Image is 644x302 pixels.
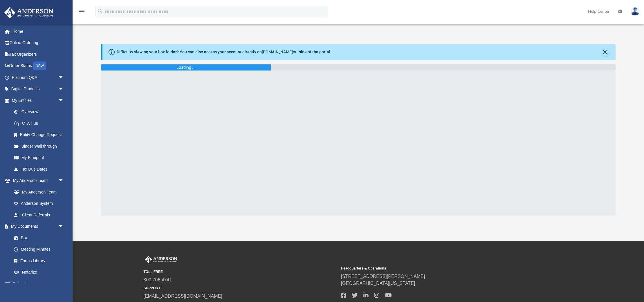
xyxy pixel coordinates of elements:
[601,48,609,56] button: Close
[97,8,103,14] i: search
[58,221,70,233] span: arrow_drop_down
[4,60,73,72] a: Order StatusNEW
[8,117,73,129] a: CTA Hub
[58,83,70,95] span: arrow_drop_down
[144,277,172,282] a: 800.706.4741
[3,7,55,18] img: Anderson Advisors Platinum Portal
[144,269,337,274] small: TOLL FREE
[33,62,46,70] div: NEW
[8,255,67,267] a: Forms Library
[8,198,70,209] a: Anderson System
[8,152,70,164] a: My Blueprint
[4,26,73,37] a: Home
[262,50,293,54] a: [DOMAIN_NAME]
[4,37,73,49] a: Online Ordering
[4,221,70,232] a: My Documentsarrow_drop_down
[8,106,73,118] a: Overview
[144,294,222,299] a: [EMAIL_ADDRESS][DOMAIN_NAME]
[78,11,85,15] a: menu
[8,209,70,221] a: Client Referrals
[4,278,70,290] a: Online Learningarrow_drop_down
[8,244,70,255] a: Meeting Minutes
[8,163,73,175] a: Tax Due Dates
[4,175,70,187] a: My Anderson Teamarrow_drop_down
[4,83,73,95] a: Digital Productsarrow_drop_down
[144,256,178,263] img: Anderson Advisors Platinum Portal
[58,175,70,187] span: arrow_drop_down
[58,95,70,106] span: arrow_drop_down
[176,64,196,70] div: Loading ...
[341,281,415,286] a: [GEOGRAPHIC_DATA][US_STATE]
[4,48,73,60] a: Tax Organizers
[58,278,70,290] span: arrow_drop_down
[8,267,70,278] a: Notarize
[144,285,337,291] small: SUPPORT
[8,129,73,141] a: Entity Change Request
[8,140,73,152] a: Binder Walkthrough
[341,266,534,271] small: Headquarters & Operations
[117,49,331,55] div: Difficulty viewing your box folder? You can also access your account directly on outside of the p...
[8,232,67,244] a: Box
[4,95,73,106] a: My Entitiesarrow_drop_down
[8,186,67,198] a: My Anderson Team
[4,72,73,83] a: Platinum Q&Aarrow_drop_down
[58,72,70,84] span: arrow_drop_down
[631,7,640,16] img: User Pic
[78,8,85,15] i: menu
[341,274,425,279] a: [STREET_ADDRESS][PERSON_NAME]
